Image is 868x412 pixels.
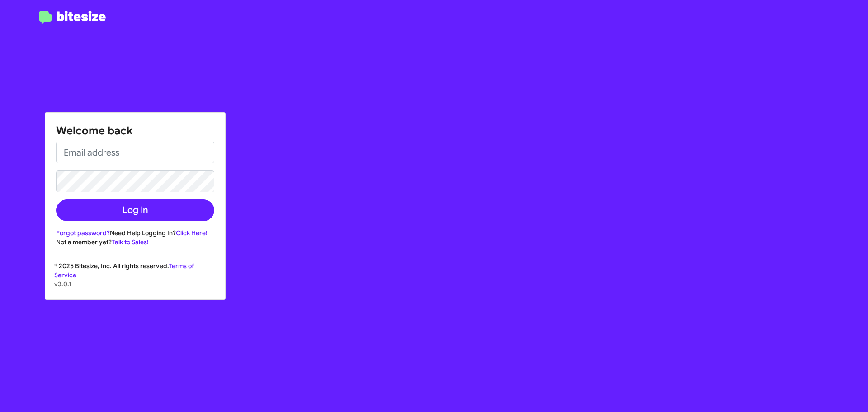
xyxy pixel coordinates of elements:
input: Email address [56,142,214,163]
a: Forgot password? [56,229,110,237]
h1: Welcome back [56,123,214,138]
a: Talk to Sales! [112,238,149,246]
a: Click Here! [176,229,208,237]
div: Not a member yet? [56,237,214,246]
div: Need Help Logging In? [56,228,214,237]
button: Log In [56,199,214,221]
p: v3.0.1 [54,279,216,289]
div: © 2025 Bitesize, Inc. All rights reserved. [45,261,225,299]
